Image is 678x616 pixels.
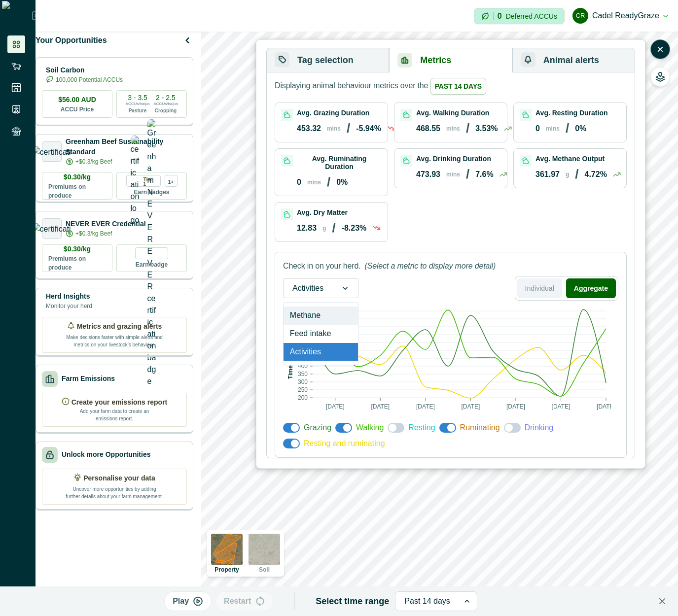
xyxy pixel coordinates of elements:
[61,105,94,114] p: ACCU Price
[416,170,440,179] p: 473.93
[430,78,486,95] span: Past 14 days
[297,155,382,171] p: Avg. Ruminating Duration
[416,403,435,410] text: [DATE]
[48,254,106,272] p: Premiums on produce
[275,78,486,95] p: Displaying animal behaviour metrics over the
[506,12,557,20] p: Deferred ACCUs
[284,325,358,343] div: Feed intake
[336,178,348,187] p: 0 %
[71,397,168,408] p: Create your emissions report
[566,278,616,298] button: Aggregate
[156,94,176,101] p: 2 - 2.5
[224,595,251,607] p: Restart
[307,179,321,186] p: mins
[32,146,72,156] img: certification logo
[283,260,360,272] p: Check in on your herd.
[298,394,308,401] text: 200
[2,1,32,31] img: Logo
[287,329,294,379] text: Time spent (mins)
[75,157,112,166] p: +$0.3/kg Beef
[416,124,440,133] p: 468.55
[461,403,480,410] text: [DATE]
[36,34,107,46] p: Your Opportunities
[75,229,112,238] p: +$0.3/kg Beef
[56,75,123,84] p: 100,000 Potential ACCUs
[512,48,635,72] button: Animal alerts
[475,170,493,179] p: 7.6 %
[356,124,381,133] p: -5.94 %
[566,121,569,136] p: /
[347,121,350,136] p: /
[654,593,670,609] button: Close
[211,534,243,565] img: property preview
[416,109,489,117] p: Avg. Walking Duration
[371,403,390,410] text: [DATE]
[327,125,341,132] p: mins
[62,374,115,384] p: Farm Emissions
[64,244,91,254] p: $0.30/kg
[316,595,389,608] p: Select time range
[460,422,500,434] p: Ruminating
[66,219,146,229] p: NEVER EVER Credential
[64,172,91,182] p: $0.30/kg
[535,109,608,117] p: Avg. Resting Duration
[298,371,308,377] text: 350
[46,291,92,302] p: Herd Insights
[168,178,174,184] p: 1+
[546,125,560,132] p: mins
[535,124,540,133] p: 0
[326,403,345,410] text: [DATE]
[249,534,280,565] img: soil preview
[297,124,321,133] p: 453.32
[389,48,512,72] button: Metrics
[466,167,469,182] p: /
[155,107,177,114] p: Cropping
[32,223,72,233] img: certification logo
[506,403,525,410] text: [DATE]
[566,171,569,178] p: g
[535,170,560,179] p: 361.97
[128,94,147,101] p: 3 - 3.5
[284,307,358,325] div: Methane
[284,343,358,361] div: Activities
[164,591,212,611] button: Play
[136,259,168,269] p: Earn badge
[342,224,367,233] p: -8.23 %
[322,225,326,232] p: g
[535,155,605,163] p: Avg. Methane Output
[408,422,435,434] p: Resting
[298,386,308,393] text: 250
[129,107,147,114] p: Pasture
[446,125,460,132] p: mins
[298,363,308,370] text: 400
[297,178,301,187] p: 0
[58,95,96,105] p: $56.00 AUD
[65,332,164,348] p: Make decisions faster with simple alerts and metrics on your livestock’s behaviour.
[498,12,502,20] p: 0
[298,378,308,385] text: 300
[215,591,274,611] button: Restart
[585,170,607,179] p: 4.72 %
[48,182,106,200] p: Premiums on produce
[154,101,178,107] p: ACCUs/ha/pa
[173,595,189,607] p: Play
[131,136,140,226] img: certification logo
[575,124,586,133] p: 0 %
[304,422,331,434] p: Grazing
[517,278,562,298] button: Individual
[304,438,385,449] p: Resting and ruminating
[327,174,330,190] p: /
[83,473,155,483] p: Personalise your data
[46,65,123,75] p: Soil Carbon
[62,449,150,460] p: Unlock more Opportunities
[65,483,164,500] p: Uncover more opportunities by adding further details about your farm management.
[66,137,187,157] p: Greenham Beef Sustainability Standard
[259,567,270,573] p: Soil
[143,175,156,186] p: Tier 1
[297,224,317,233] p: 12.83
[297,109,369,117] p: Avg. Grazing Duration
[356,422,384,434] p: Walking
[267,48,389,72] button: Tag selection
[364,260,496,272] p: (Select a metric to display more detail)
[147,119,156,387] img: Greenham NEVER EVER certification badge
